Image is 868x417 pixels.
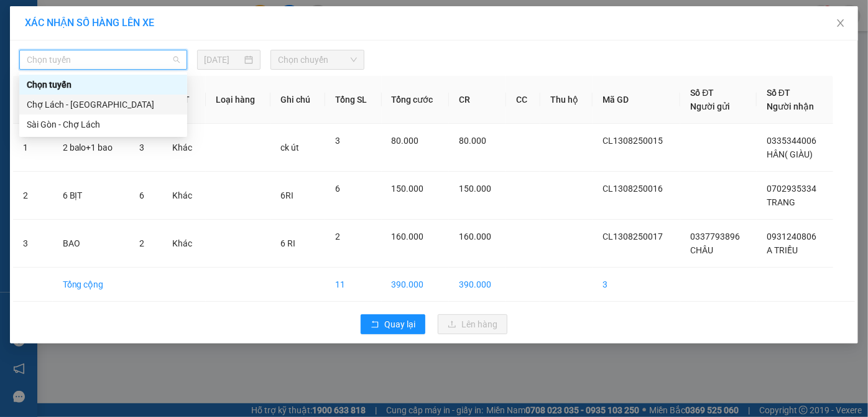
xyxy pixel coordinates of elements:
[767,136,816,146] span: 0335344006
[506,76,540,124] th: CC
[25,17,154,29] span: XÁC NHẬN SỐ HÀNG LÊN XE
[162,124,206,172] td: Khác
[690,88,714,98] span: Số ĐT
[27,78,180,91] div: Chọn tuyến
[690,245,713,255] span: CHÂU
[371,320,379,330] span: rollback
[280,143,299,152] span: ck út
[767,245,798,255] span: A TRIỀU
[438,314,507,334] button: uploadLên hàng
[459,136,486,146] span: 80.000
[139,238,144,248] span: 2
[603,136,663,146] span: CL1308250015
[449,76,506,124] th: CR
[767,232,816,241] span: 0931240806
[459,184,491,194] span: 150.000
[767,88,790,98] span: Số ĐT
[767,149,813,159] span: HÂN( GIÀU)
[27,50,180,69] span: Chọn tuyến
[767,197,795,207] span: TRANG
[139,143,144,152] span: 3
[335,232,340,241] span: 2
[690,232,740,241] span: 0337793896
[335,136,340,146] span: 3
[13,124,53,172] td: 1
[392,136,419,146] span: 80.000
[53,172,130,220] td: 6 BỊT
[593,76,680,124] th: Mã GD
[767,101,814,111] span: Người nhận
[280,190,293,200] span: 6RI
[53,268,130,302] td: Tổng cộng
[382,76,449,124] th: Tổng cước
[823,6,858,41] button: Close
[278,50,357,69] span: Chọn chuyến
[459,232,491,241] span: 160.000
[603,184,663,194] span: CL1308250016
[19,75,187,95] div: Chọn tuyến
[53,124,130,172] td: 2 balo+1 bao
[13,76,53,124] th: STT
[603,232,663,241] span: CL1308250017
[690,101,730,111] span: Người gửi
[325,268,382,302] td: 11
[767,184,816,194] span: 0702935334
[139,190,144,200] span: 6
[384,317,415,331] span: Quay lại
[27,118,180,131] div: Sài Gòn - Chợ Lách
[836,18,846,28] span: close
[206,76,270,124] th: Loại hàng
[270,76,325,124] th: Ghi chú
[162,172,206,220] td: Khác
[335,184,340,194] span: 6
[205,53,242,67] input: 13/08/2025
[53,220,130,268] td: BAO
[280,238,295,248] span: 6 RI
[19,115,187,134] div: Sài Gòn - Chợ Lách
[27,98,180,111] div: Chợ Lách - [GEOGRAPHIC_DATA]
[13,220,53,268] td: 3
[449,268,506,302] td: 390.000
[392,232,424,241] span: 160.000
[162,220,206,268] td: Khác
[361,314,425,334] button: rollbackQuay lại
[540,76,593,124] th: Thu hộ
[19,95,187,115] div: Chợ Lách - Sài Gòn
[593,268,680,302] td: 3
[13,172,53,220] td: 2
[382,268,449,302] td: 390.000
[392,184,424,194] span: 150.000
[325,76,382,124] th: Tổng SL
